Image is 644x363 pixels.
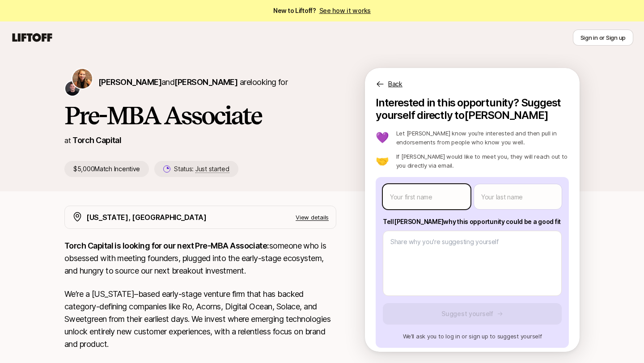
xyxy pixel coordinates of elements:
img: Katie Reiner [72,69,92,89]
a: See how it works [319,7,371,14]
p: If [PERSON_NAME] would like to meet you, they will reach out to you directly via email. [396,152,569,170]
p: Back [388,79,402,89]
p: [US_STATE], [GEOGRAPHIC_DATA] [86,211,207,223]
p: Status: [174,164,229,174]
p: at [64,135,71,146]
img: Christopher Harper [65,81,80,96]
span: [PERSON_NAME] [174,77,237,87]
p: View details [296,213,329,222]
p: We’ll ask you to log in or sign up to suggest yourself [383,332,562,341]
p: someone who is obsessed with meeting founders, plugged into the early-stage ecosystem, and hungry... [64,240,336,277]
p: We’re a [US_STATE]–based early-stage venture firm that has backed category-defining companies lik... [64,288,336,350]
a: Torch Capital [72,135,121,145]
p: Tell [PERSON_NAME] why this opportunity could be a good fit [383,216,562,227]
p: Interested in this opportunity? Suggest yourself directly to [PERSON_NAME] [376,97,569,122]
strong: Torch Capital is looking for our next Pre-MBA Associate: [64,241,269,250]
span: Just started [195,165,229,173]
h1: Pre-MBA Associate [64,102,336,129]
p: 💜 [376,132,389,143]
span: and [161,77,237,87]
span: New to Liftoff? [273,5,371,16]
p: Let [PERSON_NAME] know you’re interested and then pull in endorsements from people who know you w... [396,129,569,147]
p: are looking for [98,76,288,89]
span: [PERSON_NAME] [98,77,161,87]
button: Sign in or Sign up [573,30,633,46]
p: $5,000 Match Incentive [64,161,149,177]
p: 🤝 [376,156,389,166]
